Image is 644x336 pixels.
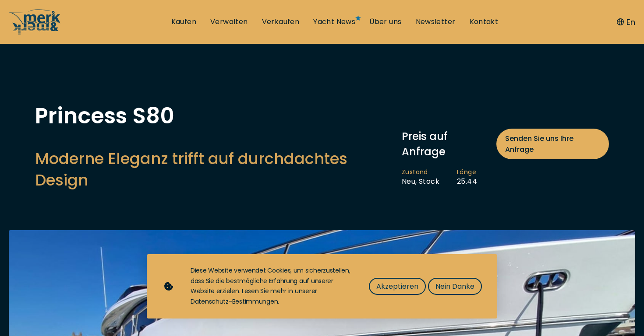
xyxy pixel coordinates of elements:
a: Kontakt [470,17,499,27]
span: Nein Danke [435,281,474,292]
a: Verwalten [210,17,248,27]
li: 25.44 [457,168,495,186]
a: Verkaufen [262,17,300,27]
h1: Princess S80 [35,105,393,127]
button: Nein Danke [428,278,482,295]
a: Yacht News [313,17,355,27]
a: Datenschutz-Bestimmungen [191,297,278,306]
a: Newsletter [416,17,456,27]
span: Zustand [402,168,439,177]
a: Über uns [369,17,401,27]
span: Senden Sie uns Ihre Anfrage [505,133,600,155]
a: Senden Sie uns Ihre Anfrage [496,129,609,159]
h2: Moderne Eleganz trifft auf durchdachtes Design [35,148,393,191]
a: Kaufen [171,17,196,27]
li: Neu, Stock [402,168,457,186]
span: Länge [457,168,477,177]
span: Akzeptieren [376,281,418,292]
div: Preis auf Anfrage [402,129,609,159]
div: Diese Website verwendet Cookies, um sicherzustellen, dass Sie die bestmögliche Erfahrung auf unse... [191,266,351,307]
button: Akzeptieren [369,278,426,295]
button: En [617,16,635,28]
